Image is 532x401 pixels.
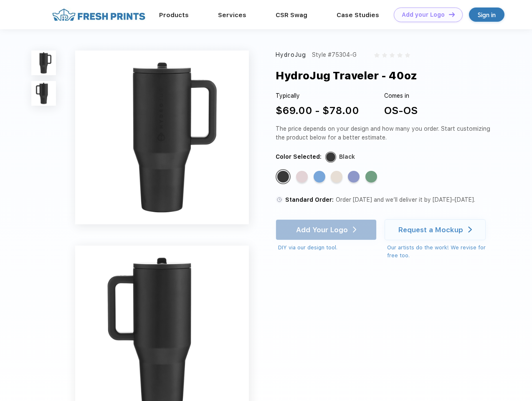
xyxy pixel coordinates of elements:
[382,53,387,58] img: gray_star.svg
[276,152,322,161] div: Color Selected:
[31,51,56,75] img: func=resize&h=100
[314,171,325,183] div: Riptide
[365,171,377,183] div: Sage
[312,51,357,59] div: Style #75304-G
[390,53,395,58] img: gray_star.svg
[276,124,494,142] div: The price depends on your design and how many you order. Start customizing the product below for ...
[384,103,418,118] div: OS-OS
[296,171,308,183] div: Pink Sand
[449,12,455,17] img: DT
[387,244,494,260] div: Our artists do the work! We revise for free too.
[405,53,410,58] img: gray_star.svg
[276,68,417,84] div: HydroJug Traveler - 40oz
[336,196,475,203] span: Order [DATE] and we’ll deliver it by [DATE]–[DATE].
[348,171,360,183] div: Peri
[278,244,377,252] div: DIY via our design tool.
[478,10,496,20] div: Sign in
[276,91,359,100] div: Typically
[374,53,379,58] img: gray_star.svg
[398,226,463,234] div: Request a Mockup
[159,11,189,19] a: Products
[276,196,283,203] img: standard order
[469,8,504,22] a: Sign in
[276,103,359,118] div: $69.00 - $78.00
[75,51,249,224] img: func=resize&h=640
[397,53,402,58] img: gray_star.svg
[50,8,148,22] img: fo%20logo%202.webp
[384,91,418,100] div: Comes in
[285,196,334,203] span: Standard Order:
[331,171,342,183] div: Cream
[402,11,445,18] div: Add your Logo
[31,81,56,106] img: func=resize&h=100
[468,226,472,233] img: white arrow
[276,51,306,59] div: HydroJug
[339,152,355,161] div: Black
[277,171,289,183] div: Black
